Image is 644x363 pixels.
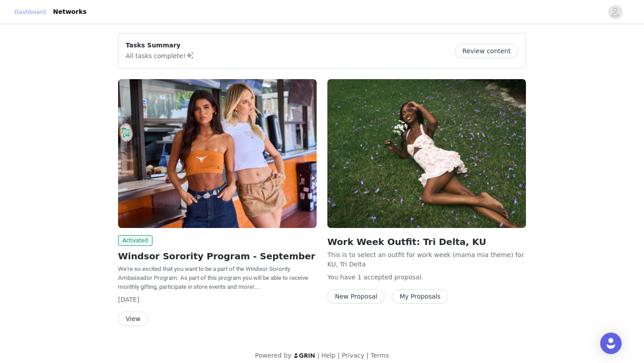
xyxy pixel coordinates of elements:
[600,333,622,354] div: Open Intercom Messenger
[318,352,320,359] span: |
[118,296,139,303] span: [DATE]
[327,79,526,228] img: Windsor
[327,250,526,269] p: This is to select an outfit for work week (mama mia theme) for KU, Tri Delta
[338,352,340,359] span: |
[327,289,385,304] button: New Proposal
[118,79,317,228] img: Windsor
[48,2,92,22] a: Networks
[392,289,448,304] button: My Proposals
[118,316,148,322] a: View
[126,41,195,50] p: Tasks Summary
[327,273,526,282] p: You have 1 accepted proposal .
[455,44,518,58] button: Review content
[327,235,526,249] h2: Work Week Outfit: Tri Delta, KU
[322,352,336,359] a: Help
[118,235,153,246] span: Activated
[366,352,369,359] span: |
[255,352,291,359] span: Powered by
[342,352,364,359] a: Privacy
[118,266,308,290] span: We're so excited that you want to be a part of the Windsor Sorority Ambassador Program. As part o...
[14,8,46,17] a: Dashboard
[293,353,316,359] img: logo
[118,249,317,263] h2: Windsor Sorority Program - September
[126,50,195,61] p: All tasks complete!
[611,5,619,19] div: avatar
[370,352,389,359] a: Terms
[118,312,148,326] button: View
